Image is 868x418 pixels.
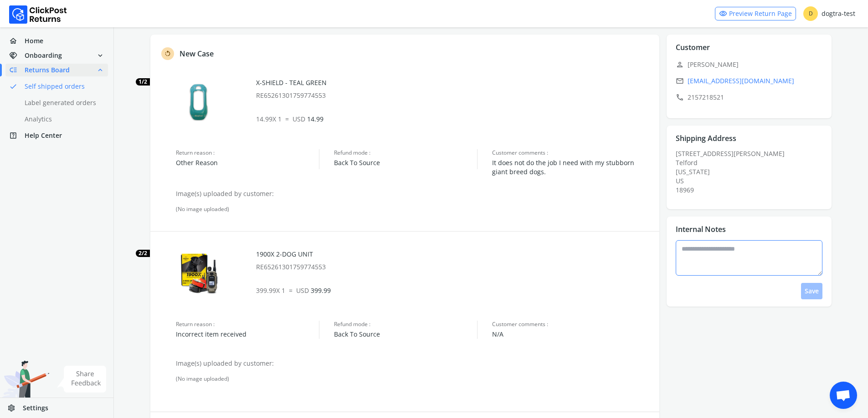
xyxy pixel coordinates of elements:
span: Refund mode : [334,321,477,328]
div: X-SHIELD - TEAL GREEN [256,78,651,100]
div: (No image uploaded) [176,206,650,213]
img: Logo [9,5,67,24]
div: Telford [676,158,828,167]
p: Image(s) uploaded by customer: [176,359,650,368]
span: Incorrect item received [176,330,319,339]
span: = [289,286,293,295]
span: home [9,35,25,47]
div: [US_STATE] [676,167,828,176]
span: Return reason : [176,149,319,156]
span: low_priority [9,64,25,76]
div: 1900X 2-DOG UNIT [256,250,651,272]
span: call [676,91,684,104]
span: 399.99 [296,286,331,295]
a: visibilityPreview Return Page [715,7,796,20]
span: Other Reason [176,158,319,167]
p: RE65261301759774553 [256,262,651,272]
span: visibility [719,7,727,20]
span: Refund mode : [334,149,477,156]
span: settings [7,402,23,414]
a: email[EMAIL_ADDRESS][DOMAIN_NAME] [676,75,828,87]
a: homeHome [5,35,108,47]
span: It does not do the job I need with my stubborn giant breed dogs. [492,158,650,176]
p: New Case [180,48,214,59]
span: expand_less [96,64,104,76]
p: [PERSON_NAME] [676,58,828,71]
p: Image(s) uploaded by customer: [176,189,650,198]
p: 399.99 X 1 [256,286,651,295]
span: Back To Source [334,330,477,339]
div: Open chat [830,382,857,409]
p: 2157218521 [676,91,828,104]
span: Onboarding [25,51,62,60]
p: Shipping Address [676,133,736,144]
img: row_image [176,78,221,124]
span: done [9,80,17,93]
div: [STREET_ADDRESS][PERSON_NAME] [676,149,828,195]
span: expand_more [96,49,104,62]
span: Help Center [25,131,62,140]
span: Return reason : [176,321,319,328]
span: 1/2 [136,78,150,86]
p: 14.99 X 1 [256,115,651,124]
button: Save [801,283,822,299]
span: USD [296,286,309,295]
p: Customer [676,42,710,53]
span: help_center [9,129,25,142]
span: Settings [23,403,48,413]
span: = [285,115,289,123]
span: USD [293,115,305,123]
p: RE65261301759774553 [256,91,651,100]
a: doneSelf shipped orders [5,80,119,93]
span: email [676,75,684,87]
div: dogtra-test [803,6,855,21]
span: N/A [492,330,650,339]
span: D [803,6,818,21]
img: share feedback [57,366,107,393]
div: US [676,176,828,186]
p: Internal Notes [676,224,726,235]
span: handshake [9,49,25,62]
span: person [676,58,684,71]
span: Customer comments : [492,149,650,156]
span: Customer comments : [492,321,650,328]
span: 14.99 [293,115,324,123]
div: (No image uploaded) [176,375,650,383]
span: Returns Board [25,65,70,75]
img: row_image [176,250,221,295]
span: 2/2 [136,250,150,257]
span: Home [25,36,43,45]
a: Label generated orders [5,96,119,109]
a: Analytics [5,113,119,126]
a: help_centerHelp Center [5,129,108,142]
div: 18969 [676,186,828,195]
span: rotate_left [164,48,171,59]
span: Back To Source [334,158,477,167]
